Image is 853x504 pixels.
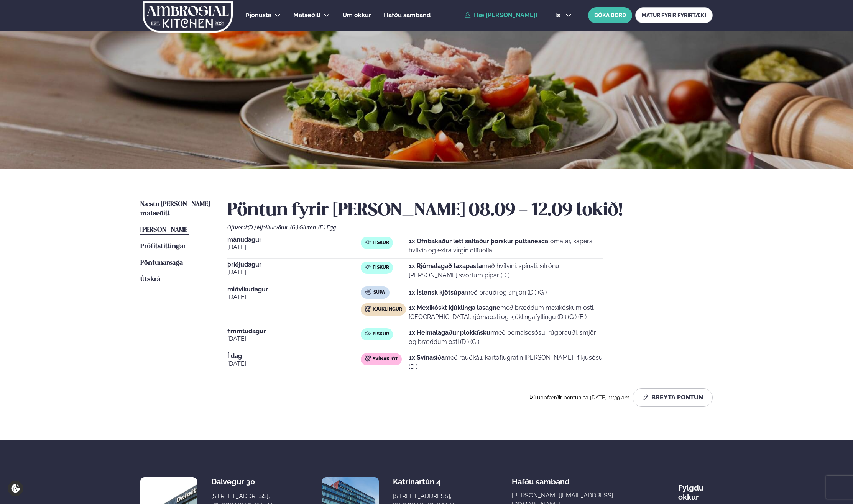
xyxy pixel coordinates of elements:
[140,201,210,217] span: Næstu [PERSON_NAME] matseðill
[227,359,361,368] span: [DATE]
[549,12,578,18] button: is
[140,200,212,218] a: Næstu [PERSON_NAME] matseðill
[318,224,336,231] span: (E ) Egg
[140,242,186,251] a: Prófílstillingar
[409,262,603,280] p: með hvítvíni, spínati, sítrónu, [PERSON_NAME] svörtum pipar (D )
[227,262,361,268] span: þriðjudagur
[227,334,361,344] span: [DATE]
[8,481,23,496] a: Cookie settings
[365,289,371,295] img: soup.svg
[384,11,431,19] span: Hafðu samband
[227,293,361,302] span: [DATE]
[393,477,454,486] div: Katrínartún 4
[588,7,632,23] button: BÓKA BORÐ
[227,353,361,359] span: Í dag
[409,237,548,245] strong: 1x Ofnbakaður létt saltaður þorskur puttanesca
[373,240,389,246] span: Fiskur
[409,262,482,270] strong: 1x Rjómalagað laxapasta
[409,289,465,296] strong: 1x Íslensk kjötsúpa
[227,286,361,293] span: miðvikudagur
[140,259,183,268] a: Pöntunarsaga
[140,275,160,284] a: Útskrá
[140,243,186,250] span: Prófílstillingar
[227,200,713,221] h2: Pöntun fyrir [PERSON_NAME] 08.09 - 12.09 lokið!
[290,224,318,231] span: (G ) Glúten ,
[365,264,371,270] img: fish.svg
[512,471,570,486] span: Hafðu samband
[293,11,320,20] a: Matseðill
[246,11,271,20] a: Þjónusta
[293,11,320,19] span: Matseðill
[227,237,361,243] span: mánudagur
[365,331,371,337] img: fish.svg
[409,328,603,347] p: með bernaisesósu, rúgbrauði, smjöri og bræddum osti (D ) (G )
[373,356,398,362] span: Svínakjöt
[211,477,272,486] div: Dalvegur 30
[365,306,371,312] img: chicken.svg
[384,11,431,20] a: Hafðu samband
[246,11,271,19] span: Þjónusta
[140,227,189,233] span: [PERSON_NAME]
[373,306,402,313] span: Kjúklingur
[373,331,389,337] span: Fiskur
[635,7,713,23] a: MATUR FYRIR FYRIRTÆKI
[140,260,183,266] span: Pöntunarsaga
[373,290,385,296] span: Súpa
[227,224,713,231] div: Ofnæmi:
[227,268,361,277] span: [DATE]
[555,12,562,18] span: is
[373,265,389,271] span: Fiskur
[227,243,361,252] span: [DATE]
[227,328,361,334] span: fimmtudagur
[465,12,537,19] a: Hæ [PERSON_NAME]!
[248,224,290,231] span: (D ) Mjólkurvörur ,
[409,304,500,311] strong: 1x Mexikóskt kjúklinga lasagne
[409,353,603,371] p: með rauðkáli, kartöflugratín [PERSON_NAME]- fíkjusósu (D )
[409,303,603,322] p: með bræddum mexíkóskum osti, [GEOGRAPHIC_DATA], rjómaosti og kjúklingafyllingu (D ) (G ) (E )
[365,239,371,245] img: fish.svg
[409,329,493,336] strong: 1x Heimalagaður plokkfiskur
[678,477,713,502] div: Fylgdu okkur
[529,394,629,401] span: Þú uppfærðir pöntunina [DATE] 11:39 am
[342,11,371,20] a: Um okkur
[633,388,713,407] button: Breyta Pöntun
[140,276,160,283] span: Útskrá
[142,1,233,33] img: logo
[409,354,445,361] strong: 1x Svínasíða
[140,226,189,235] a: [PERSON_NAME]
[342,11,371,19] span: Um okkur
[409,288,547,297] p: með brauði og smjöri (D ) (G )
[409,237,603,255] p: tómatar, kapers, hvítvín og extra virgin ólífuolía
[365,355,371,362] img: pork.svg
